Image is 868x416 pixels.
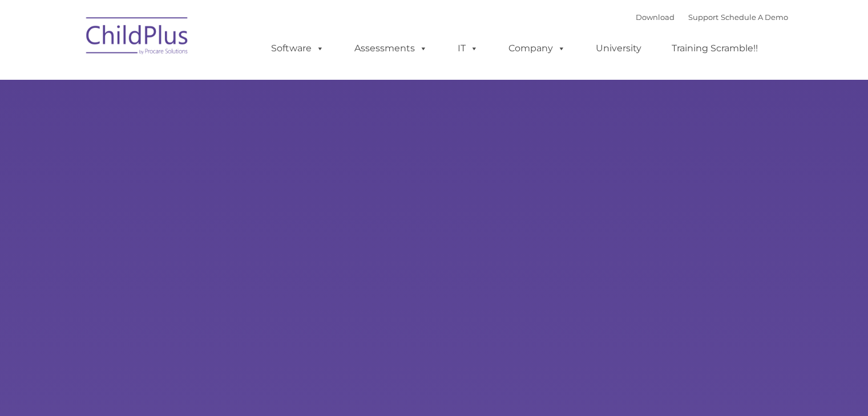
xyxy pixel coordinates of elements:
a: Schedule A Demo [721,13,788,22]
font: | [636,13,788,22]
a: Training Scramble!! [660,37,769,60]
a: University [584,37,653,60]
a: Assessments [343,37,439,60]
img: ChildPlus by Procare Solutions [80,9,195,66]
a: Support [688,13,718,22]
a: Download [636,13,675,22]
a: Company [497,37,577,60]
a: IT [446,37,490,60]
a: Software [260,37,336,60]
